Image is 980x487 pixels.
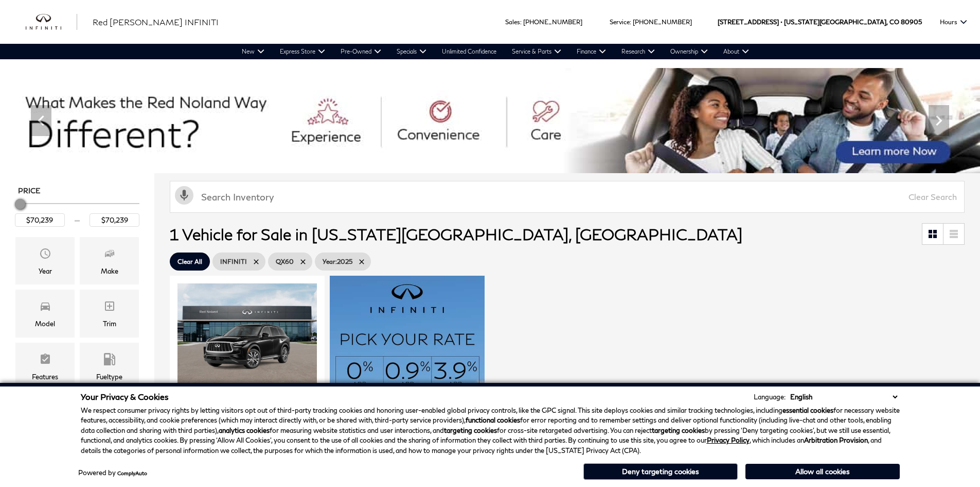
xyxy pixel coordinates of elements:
div: Model [35,318,55,329]
div: Fueltype [96,371,122,382]
span: Model [39,297,51,318]
p: We respect consumer privacy rights by letting visitors opt out of third-party tracking cookies an... [81,406,900,456]
span: Trim [103,297,116,318]
div: Language: [754,394,786,400]
div: Previous [31,105,51,136]
a: Privacy Policy [707,436,750,444]
div: FeaturesFeatures [15,343,75,390]
svg: Click to toggle on voice search [175,186,193,205]
strong: targeting cookies [444,426,497,434]
a: Research [614,44,663,59]
button: Deny targeting cookies [583,463,738,480]
div: YearYear [15,237,75,284]
span: Go to slide 7 [521,154,531,164]
div: Features [32,371,58,382]
span: Year [39,245,51,265]
a: Specials [389,44,434,59]
select: Language Select [788,392,900,402]
span: 2025 [323,255,352,268]
input: Search Inventory [170,181,965,213]
img: 2025 INFINITI QX60 AUTOGRAPH AWD 1 [177,283,318,390]
input: Minimum [15,213,65,227]
div: FueltypeFueltype [80,343,139,390]
span: Go to slide 2 [449,154,459,164]
a: [PHONE_NUMBER] [523,18,582,26]
span: Go to slide 4 [478,154,488,164]
span: Features [39,350,51,371]
nav: Main Navigation [234,44,757,59]
span: Red [PERSON_NAME] INFINITI [93,17,219,27]
strong: functional cookies [466,416,520,424]
div: MakeMake [80,237,139,284]
span: Your Privacy & Cookies [81,392,169,401]
a: Service & Parts [504,44,569,59]
span: Go to slide 6 [507,154,517,164]
span: Make [103,245,116,265]
span: INFINITI [220,255,247,268]
span: Service [610,18,630,26]
h5: Price [18,186,136,195]
strong: Arbitration Provision [804,436,868,444]
a: infiniti [26,14,77,30]
a: Express Store [272,44,333,59]
span: Sales [505,18,520,26]
span: Fueltype [103,350,116,371]
a: Finance [569,44,614,59]
span: Year : [323,258,337,265]
button: Allow all cookies [745,464,900,479]
a: New [234,44,272,59]
div: Powered by [78,469,147,476]
a: ComplyAuto [117,470,147,476]
strong: targeting cookies [652,426,705,434]
a: [PHONE_NUMBER] [633,18,692,26]
span: Clear All [177,255,202,268]
a: Ownership [663,44,716,59]
a: Unlimited Confidence [434,44,504,59]
div: Trim [103,318,116,329]
a: Pre-Owned [333,44,389,59]
span: QX60 [276,255,294,268]
span: Go to slide 3 [464,154,474,164]
img: INFINITI [26,14,77,30]
a: Red [PERSON_NAME] INFINITI [93,16,219,28]
span: : [520,18,522,26]
span: Go to slide 1 [435,154,445,164]
span: Go to slide 5 [492,154,503,164]
div: Next [929,105,949,136]
span: Go to slide 8 [536,154,546,164]
strong: analytics cookies [219,426,270,434]
a: [STREET_ADDRESS] • [US_STATE][GEOGRAPHIC_DATA], CO 80905 [718,18,922,26]
div: TrimTrim [80,290,139,337]
div: 1 / 2 [177,283,318,390]
span: : [630,18,631,26]
a: About [716,44,757,59]
div: ModelModel [15,290,75,337]
span: 1 Vehicle for Sale in [US_STATE][GEOGRAPHIC_DATA], [GEOGRAPHIC_DATA] [170,225,742,243]
div: Year [39,265,52,277]
div: Maximum Price [15,199,25,209]
div: Price [15,195,139,227]
strong: essential cookies [782,406,833,414]
div: Make [101,265,118,277]
input: Maximum [90,213,139,227]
